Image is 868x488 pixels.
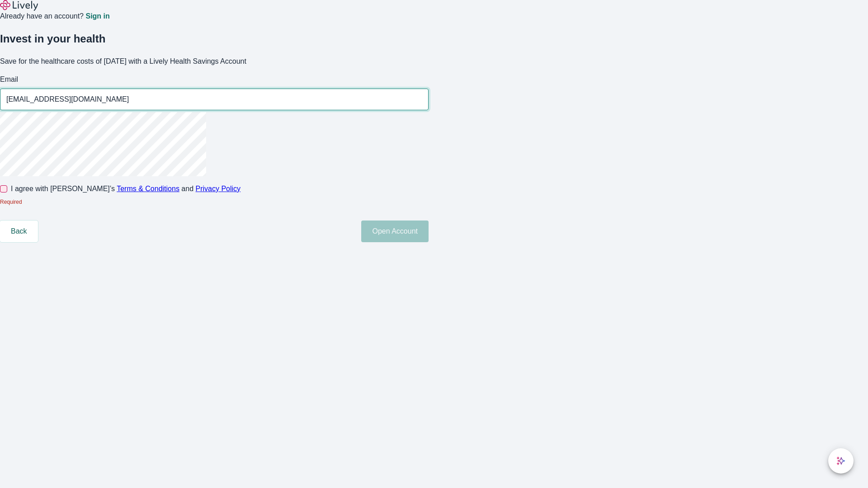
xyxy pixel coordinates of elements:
[196,185,241,192] a: Privacy Policy
[836,456,845,465] svg: Lively AI Assistant
[11,183,241,194] span: I agree with [PERSON_NAME]’s and
[85,13,109,20] a: Sign in
[117,185,179,192] a: Terms & Conditions
[828,448,854,474] button: chat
